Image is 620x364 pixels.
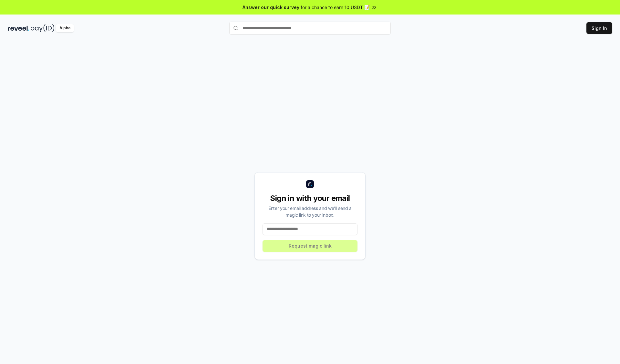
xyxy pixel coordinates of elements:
img: reveel_dark [8,24,29,32]
div: Sign in with your email [263,193,357,203]
img: logo_small [306,180,314,188]
button: Sign In [586,22,612,34]
div: Enter your email address and we’ll send a magic link to your inbox. [263,205,357,218]
span: for a chance to earn 10 USDT 📝 [301,4,370,11]
span: Answer our quick survey [243,4,299,11]
div: Alpha [56,24,74,32]
img: pay_id [31,24,55,32]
